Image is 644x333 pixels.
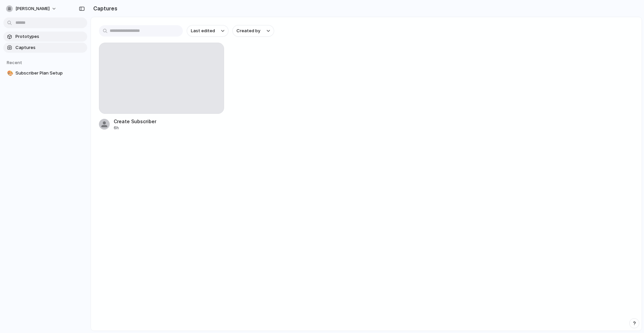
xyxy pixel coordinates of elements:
[114,118,156,125] div: Create Subscriber
[6,70,13,77] button: 🎨
[91,4,117,12] h2: Captures
[15,5,50,12] span: [PERSON_NAME]
[3,32,87,42] a: Prototypes
[232,25,274,37] button: Created by
[7,60,22,65] span: Recent
[15,33,85,40] span: Prototypes
[3,43,87,53] a: Captures
[236,28,260,34] span: Created by
[3,68,87,78] a: 🎨Subscriber Plan Setup
[3,3,60,14] button: [PERSON_NAME]
[7,69,12,77] div: 🎨
[191,28,215,34] span: Last edited
[114,125,156,131] div: 6h
[187,25,228,37] button: Last edited
[15,70,85,77] span: Subscriber Plan Setup
[15,44,85,51] span: Captures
